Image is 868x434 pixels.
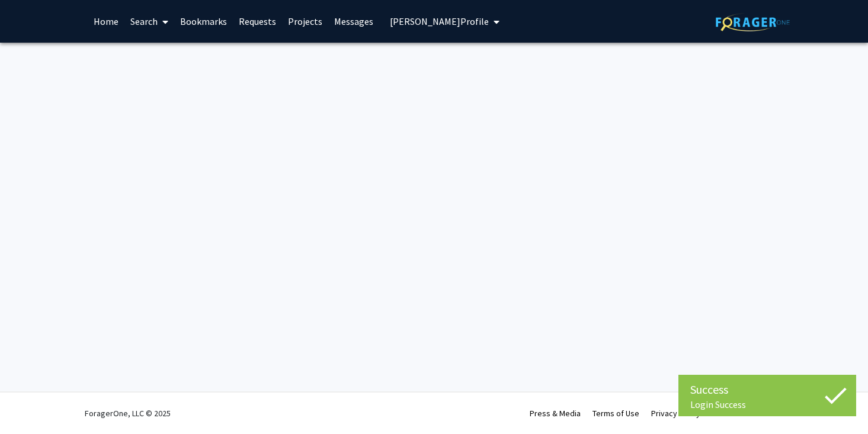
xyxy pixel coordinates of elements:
a: Bookmarks [174,1,233,42]
div: ForagerOne, LLC © 2025 [85,393,171,434]
span: [PERSON_NAME] Profile [390,15,489,27]
a: Press & Media [530,408,581,419]
a: Requests [233,1,282,42]
div: Login Success [690,398,844,410]
a: Terms of Use [592,408,639,419]
a: Privacy Policy [651,408,700,419]
a: Search [124,1,174,42]
img: ForagerOne Logo [716,13,790,31]
a: Messages [328,1,379,42]
a: Projects [282,1,328,42]
div: Success [690,381,844,398]
a: Home [88,1,124,42]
